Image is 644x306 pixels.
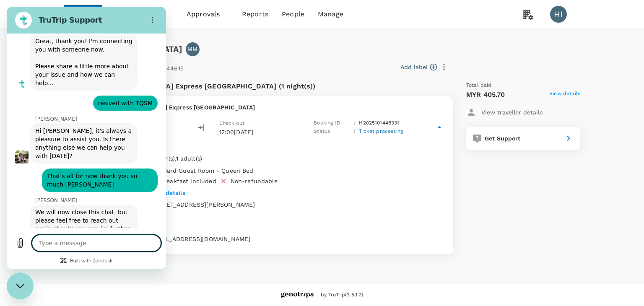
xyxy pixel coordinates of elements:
span: Hi [PERSON_NAME], it's always a pleasure to assist you. Is there anything else we can help you wi... [25,117,129,157]
span: We will now close this chat, but please feel free to reach out again should you require further a... [25,198,129,238]
p: MYR 405.70 [466,90,505,100]
p: : [354,119,356,127]
img: EPOMS SDN BHD [64,5,102,23]
span: resived with TQSM [88,89,149,104]
p: [PERSON_NAME] [29,190,158,197]
p: 12:00[DATE] [219,128,299,136]
div: HI [550,6,567,23]
h2: TruTrip Support [32,8,134,18]
p: [PERSON_NAME] [29,109,158,116]
button: View traveller details [466,105,543,120]
img: Genotrips - EPOMS [281,292,314,298]
iframe: Button to launch messaging window, conversation in progress [7,272,34,299]
p: View details [149,189,419,197]
span: by TruTrip ( 3.53.2 ) [321,291,364,299]
button: Add label [400,63,437,71]
p: H2025101448331 [359,119,399,127]
p: [STREET_ADDRESS][PERSON_NAME] [149,200,444,209]
p: Status [314,127,351,136]
p: MM [187,45,197,53]
p: Stay in [GEOGRAPHIC_DATA] Express [GEOGRAPHIC_DATA] [83,103,444,112]
p: : [354,127,356,136]
span: Great, thank you! I'm connecting you with someone now. Please share a little more about your issu... [25,27,129,84]
span: Reports [242,9,268,19]
span: Check out [219,120,244,126]
span: Manage [318,9,343,19]
span: That's all for now thank you so much [PERSON_NAME] [37,162,149,185]
span: 1 room(s) , 1 adult(s) [149,155,202,162]
p: Standard Guest Room - Queen Bed [149,166,419,175]
iframe: Messaging window [7,7,166,269]
button: Options menu [138,5,154,22]
button: Upload file [5,228,22,245]
p: Booking ID [314,119,351,127]
span: View details [549,90,580,100]
p: View traveller details [481,108,543,117]
p: - [149,213,444,221]
div: Non-refundable [231,177,278,185]
span: Total paid [466,81,492,90]
span: Get Support [485,135,521,142]
p: Stay at [GEOGRAPHIC_DATA] Express [GEOGRAPHIC_DATA] (1 night(s)) [75,81,316,91]
div: Breakfast included [160,177,216,185]
p: [EMAIL_ADDRESS][DOMAIN_NAME] [149,235,444,243]
span: Ticket processing [359,128,403,134]
span: Approvals [187,9,229,19]
span: People [282,9,304,19]
a: Built with Zendesk: Visit the Zendesk website in a new tab [63,252,106,257]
